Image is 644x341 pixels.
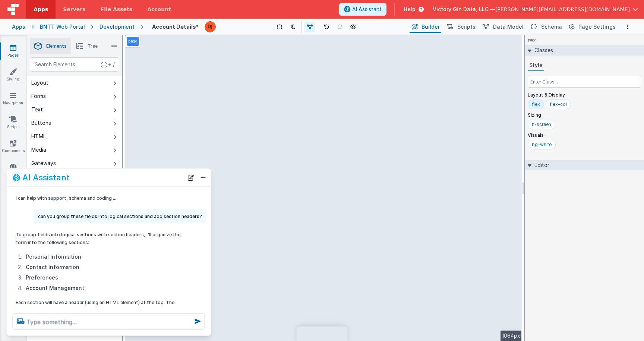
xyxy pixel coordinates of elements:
div: HTML [31,133,46,140]
button: Buttons [27,116,122,130]
span: AI Assistant [352,6,382,13]
span: Elements [46,43,67,49]
span: [PERSON_NAME][EMAIL_ADDRESS][DOMAIN_NAME] [495,6,630,13]
li: Personal Information [24,252,183,261]
button: AI Assistant [339,3,386,16]
button: Victory Gin Data, LLC — [PERSON_NAME][EMAIL_ADDRESS][DOMAIN_NAME] [433,6,638,13]
h2: AI Assistant [22,173,70,182]
li: Contact Information [24,262,183,271]
button: Gateways [27,157,122,170]
span: Schema [541,23,562,31]
div: BNTT Web Portal [40,23,85,31]
div: Apps [12,23,25,31]
p: can you group these fields into logical sections and add section headers? [38,212,202,220]
span: Page Settings [578,23,616,31]
h4: Account Details [152,24,196,29]
span: + / [101,57,115,72]
div: 1064px [501,331,522,341]
p: To group fields into logical sections with section headers, I'll organize the form into the follo... [16,231,183,246]
span: Builder [422,23,440,31]
div: Gateways [31,160,56,167]
div: bg-white [532,142,552,148]
button: Data Model [480,20,525,33]
input: Search Elements... [30,57,119,72]
p: Visuals [528,132,641,138]
p: Layout & Display [528,92,641,98]
div: Layout [31,79,48,86]
span: Data Model [493,23,524,31]
div: Forms [31,92,46,100]
button: Page Settings [566,20,617,33]
button: Forms [27,89,122,103]
button: Close [198,172,208,183]
button: HTML [27,130,122,143]
button: Style [528,60,544,71]
span: Tree [88,43,98,49]
div: Text [31,106,43,113]
span: Help [404,6,416,13]
li: Account Management [24,283,183,292]
p: page [128,38,138,44]
div: Development [100,23,135,31]
div: Media [31,146,46,154]
p: Sizing [528,112,641,118]
button: Media [27,143,122,157]
div: flex-col [550,101,567,107]
button: Layout [27,76,122,89]
button: Text [27,103,122,116]
h2: Editor [531,160,549,170]
button: New Chat [186,172,196,183]
span: File Assets [101,6,133,13]
div: h-screen [532,121,551,127]
span: Scripts [457,23,476,31]
p: Each section will have a header (using an HTML element) at the top. The structure will be: [16,298,183,314]
div: flex [532,101,540,107]
li: Preferences [24,273,183,282]
div: --> [125,35,522,341]
input: Enter Class... [528,76,641,88]
span: Victory Gin Data, LLC — [433,6,495,13]
button: Builder [410,20,441,33]
span: Apps [34,6,48,13]
button: Schema [528,20,563,33]
span: Servers [63,6,85,13]
h4: page [525,35,540,45]
div: Buttons [31,119,51,127]
h2: Classes [531,45,553,56]
p: I can help with support, schema and coding ... [16,194,183,202]
button: Scripts [444,20,477,33]
img: f3d315f864dfd729bbf95c1be5919636 [205,22,215,32]
button: Options [623,22,632,31]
